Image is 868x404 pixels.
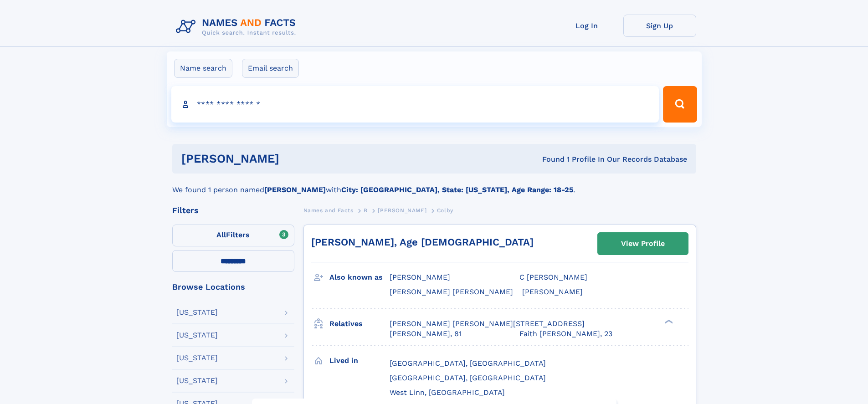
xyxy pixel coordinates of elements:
[522,287,583,296] span: [PERSON_NAME]
[264,185,326,194] b: [PERSON_NAME]
[390,373,546,382] span: [GEOGRAPHIC_DATA], [GEOGRAPHIC_DATA]
[663,86,697,123] button: Search Button
[390,319,585,329] a: [PERSON_NAME] [PERSON_NAME][STREET_ADDRESS]
[242,59,299,78] label: Email search
[176,332,218,339] div: [US_STATE]
[329,270,390,285] h3: Also known as
[329,353,390,368] h3: Lived in
[172,225,294,246] label: Filters
[341,185,573,194] b: City: [GEOGRAPHIC_DATA], State: [US_STATE], Age Range: 18-25
[411,154,687,164] div: Found 1 Profile In Our Records Database
[172,15,303,39] img: Logo Names and Facts
[181,153,411,164] h1: [PERSON_NAME]
[176,354,218,362] div: [US_STATE]
[311,236,534,248] a: [PERSON_NAME], Age [DEMOGRAPHIC_DATA]
[172,283,294,291] div: Browse Locations
[390,273,450,281] span: [PERSON_NAME]
[390,329,462,339] a: [PERSON_NAME], 81
[621,233,665,254] div: View Profile
[176,377,218,384] div: [US_STATE]
[329,316,390,332] h3: Relatives
[172,174,696,195] div: We found 1 person named with .
[663,318,673,324] div: ❯
[216,230,226,239] span: All
[623,15,696,37] a: Sign Up
[174,59,232,78] label: Name search
[519,329,612,339] a: Faith [PERSON_NAME], 23
[437,207,453,214] span: Colby
[378,207,426,214] span: [PERSON_NAME]
[364,207,368,214] span: B
[390,388,505,397] span: West Linn, [GEOGRAPHIC_DATA]
[550,15,623,37] a: Log In
[378,205,426,216] a: [PERSON_NAME]
[598,233,688,255] a: View Profile
[390,359,546,368] span: [GEOGRAPHIC_DATA], [GEOGRAPHIC_DATA]
[519,273,587,281] span: C [PERSON_NAME]
[303,205,354,216] a: Names and Facts
[390,287,513,296] span: [PERSON_NAME] [PERSON_NAME]
[171,86,659,123] input: search input
[176,309,218,316] div: [US_STATE]
[172,206,294,215] div: Filters
[364,205,368,216] a: B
